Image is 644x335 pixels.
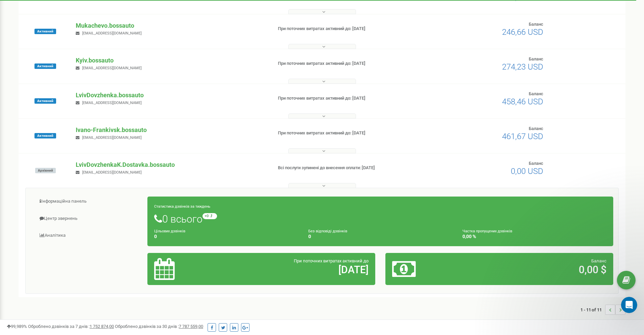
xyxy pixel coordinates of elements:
[529,56,543,61] span: Баланс
[308,229,347,233] small: Без відповіді дзвінків
[278,60,419,67] p: При поточних витратах активний до: [DATE]
[294,258,368,263] span: При поточних витратах активний до
[76,91,267,100] p: LvivDovzhenka.bossauto
[278,26,419,32] p: При поточних витратах активний до: [DATE]
[34,63,56,69] span: Активний
[154,213,606,225] h1: 0 всього
[154,229,185,233] small: Цільових дзвінків
[511,166,543,176] span: 0,00 USD
[82,170,142,175] span: [EMAIL_ADDRESS][DOMAIN_NAME]
[229,264,368,275] h2: [DATE]
[278,130,419,136] p: При поточних витратах активний до: [DATE]
[82,135,142,140] span: [EMAIL_ADDRESS][DOMAIN_NAME]
[179,324,203,329] u: 7 787 559,00
[31,193,148,210] a: Інформаційна панель
[529,161,543,166] span: Баланс
[90,324,114,329] u: 1 752 874,00
[529,91,543,96] span: Баланс
[76,56,267,65] p: Kyiv.bossauto
[529,126,543,131] span: Баланс
[462,234,606,239] h4: 0,00 %
[202,213,217,219] small: +0
[580,305,605,315] span: 1 - 11 of 11
[82,31,142,35] span: [EMAIL_ADDRESS][DOMAIN_NAME]
[278,165,419,171] p: Всі послуги зупинені до внесення оплати: [DATE]
[31,210,148,227] a: Центр звернень
[529,22,543,27] span: Баланс
[34,133,56,138] span: Активний
[76,160,267,169] p: LvivDovzhenkaK.Dostavka.bossauto
[34,98,56,104] span: Активний
[591,258,606,263] span: Баланс
[278,95,419,102] p: При поточних витратах активний до: [DATE]
[621,297,637,313] iframe: Intercom live chat
[115,324,203,329] span: Оброблено дзвінків за 30 днів :
[82,66,142,70] span: [EMAIL_ADDRESS][DOMAIN_NAME]
[502,62,543,72] span: 274,23 USD
[82,101,142,105] span: [EMAIL_ADDRESS][DOMAIN_NAME]
[35,168,56,173] span: Архівний
[31,227,148,244] a: Аналiтика
[502,97,543,106] span: 458,46 USD
[462,229,512,233] small: Частка пропущених дзвінків
[580,298,625,321] nav: ...
[467,264,606,275] h2: 0,00 $
[34,29,56,34] span: Активний
[308,234,452,239] h4: 0
[76,126,267,134] p: Ivano-Frankivsk.bossauto
[502,27,543,37] span: 246,66 USD
[76,21,267,30] p: Mukachevo.bossauto
[154,204,210,209] small: Статистика дзвінків за тиждень
[502,132,543,141] span: 461,67 USD
[28,324,114,329] span: Оброблено дзвінків за 7 днів :
[7,324,27,329] span: 99,989%
[154,234,298,239] h4: 0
